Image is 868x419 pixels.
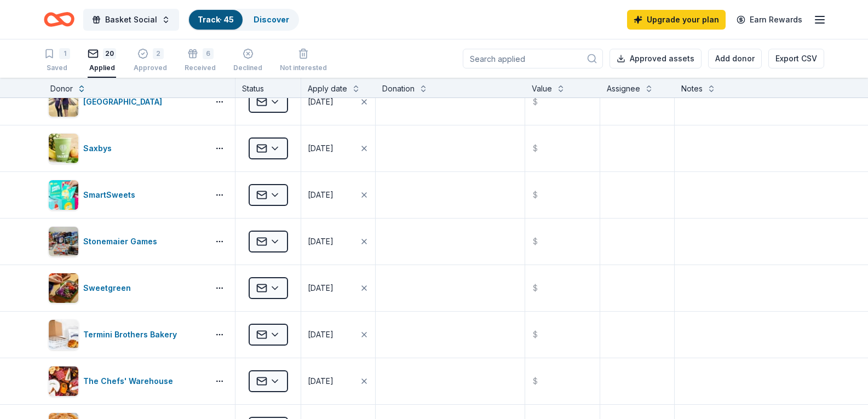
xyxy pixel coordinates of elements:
[49,273,78,303] img: Image for Sweetgreen
[50,82,73,95] div: Donor
[49,180,78,210] img: Image for SmartSweets
[49,366,78,396] img: Image for The Chefs' Warehouse
[83,142,116,155] div: Saxbys
[280,44,327,78] button: Not interested
[188,9,299,31] button: Track· 45Discover
[134,44,167,78] button: 2Approved
[233,44,262,78] button: Declined
[48,366,204,397] button: Image for The Chefs' WarehouseThe Chefs' Warehouse
[301,79,375,125] button: [DATE]
[308,95,334,108] div: [DATE]
[235,78,301,97] div: Status
[233,58,262,66] div: Declined
[49,320,78,349] img: Image for Termini Brothers Bakery
[44,64,70,72] div: Saved
[532,82,552,95] div: Value
[83,375,177,388] div: The Chefs' Warehouse
[44,7,74,32] a: Home
[301,265,375,311] button: [DATE]
[83,9,179,31] button: Basket Social
[49,134,78,163] img: Image for Saxbys
[185,64,216,72] div: Received
[48,226,204,257] button: Image for Stonemaier GamesStonemaier Games
[153,48,164,59] div: 2
[254,15,289,24] a: Discover
[48,180,204,210] button: Image for SmartSweetsSmartSweets
[103,48,116,59] div: 20
[607,82,640,95] div: Assignee
[308,188,334,202] div: [DATE]
[134,64,167,72] div: Approved
[83,282,135,295] div: Sweetgreen
[730,10,809,30] a: Earn Rewards
[681,82,703,95] div: Notes
[105,13,157,26] span: Basket Social
[83,235,162,248] div: Stonemaier Games
[203,48,214,59] div: 6
[59,48,70,59] div: 1
[382,82,415,95] div: Donation
[301,125,375,171] button: [DATE]
[198,15,234,24] a: Track· 45
[301,312,375,358] button: [DATE]
[88,64,116,72] div: Applied
[83,95,166,108] div: [GEOGRAPHIC_DATA]
[768,49,824,68] button: Export CSV
[308,142,334,155] div: [DATE]
[185,44,216,78] button: 6Received
[308,82,347,95] div: Apply date
[88,44,116,78] button: 20Applied
[301,358,375,404] button: [DATE]
[308,235,334,248] div: [DATE]
[49,227,78,256] img: Image for Stonemaier Games
[301,219,375,265] button: [DATE]
[83,328,181,341] div: Termini Brothers Bakery
[627,10,726,30] a: Upgrade your plan
[610,49,702,68] button: Approved assets
[308,282,334,295] div: [DATE]
[308,328,334,341] div: [DATE]
[48,87,204,117] button: Image for Rocky Springs Entertainment Center[GEOGRAPHIC_DATA]
[301,172,375,218] button: [DATE]
[44,44,70,78] button: 1Saved
[308,375,334,388] div: [DATE]
[83,188,140,202] div: SmartSweets
[280,58,327,66] div: Not interested
[463,49,603,68] input: Search applied
[48,273,204,303] button: Image for SweetgreenSweetgreen
[49,87,78,117] img: Image for Rocky Springs Entertainment Center
[48,319,204,350] button: Image for Termini Brothers BakeryTermini Brothers Bakery
[48,133,204,164] button: Image for SaxbysSaxbys
[708,49,762,68] button: Add donor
